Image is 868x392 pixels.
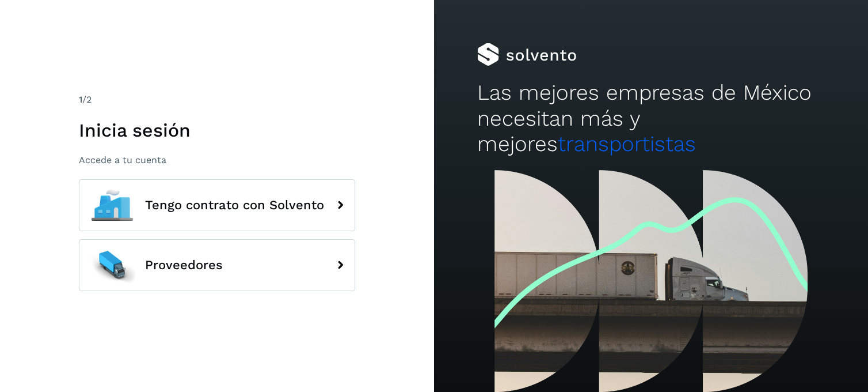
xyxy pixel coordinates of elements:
[477,80,824,157] h2: Las mejores empresas de México necesitan más y mejores
[79,119,355,141] h1: Inicia sesión
[145,258,223,272] span: Proveedores
[79,239,355,291] button: Proveedores
[558,131,696,156] span: transportistas
[79,93,355,107] div: /2
[79,94,82,105] span: 1
[145,198,324,212] span: Tengo contrato con Solvento
[79,154,355,165] p: Accede a tu cuenta
[79,179,355,231] button: Tengo contrato con Solvento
